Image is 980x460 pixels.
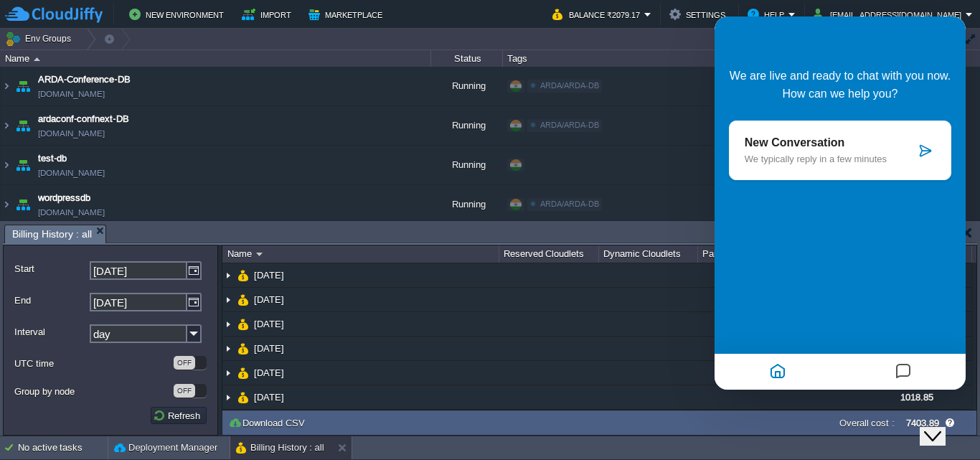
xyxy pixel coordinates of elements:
[1,106,12,145] img: AMDAwAAAACH5BAEAAAAALAAAAAABAAEAAAICRAEAOw==
[12,225,92,243] span: Billing History : all
[431,106,503,145] div: Running
[224,245,499,263] div: Name
[906,418,939,428] label: 7403.89
[222,361,234,385] img: AMDAwAAAACH5BAEAAAAALAAAAAABAAEAAAICRAEAOw==
[504,50,732,67] div: Tags
[1,50,430,67] div: Name
[839,418,895,428] label: Overall cost :
[253,318,286,330] a: [DATE]
[500,245,598,263] div: Reserved Cloudlets
[253,342,286,355] a: [DATE]
[14,293,88,308] label: End
[14,261,88,276] label: Start
[114,441,217,455] button: Deployment Manager
[253,269,286,281] a: [DATE]
[1,67,12,105] img: AMDAwAAAACH5BAEAAAAALAAAAAABAAEAAAICRAEAOw==
[1,146,12,184] img: AMDAwAAAACH5BAEAAAAALAAAAAABAAEAAAICRAEAOw==
[222,263,234,287] img: AMDAwAAAACH5BAEAAAAALAAAAAABAAEAAAICRAEAOw==
[814,6,966,23] button: [EMAIL_ADDRESS][DOMAIN_NAME]
[242,6,296,23] button: Import
[5,6,103,24] img: CloudJiffy
[715,17,966,390] iframe: chat widget
[174,384,195,398] div: OFF
[237,288,249,311] img: AMDAwAAAACH5BAEAAAAALAAAAAABAAEAAAICRAEAOw==
[748,6,788,23] button: Help
[5,29,76,49] button: Env Groups
[222,288,234,311] img: AMDAwAAAACH5BAEAAAAALAAAAAABAAEAAAICRAEAOw==
[14,384,172,399] label: Group by node
[431,146,503,184] div: Running
[222,312,234,336] img: AMDAwAAAACH5BAEAAAAALAAAAAABAAEAAAICRAEAOw==
[431,67,503,105] div: Running
[237,337,249,360] img: AMDAwAAAACH5BAEAAAAALAAAAAABAAEAAAICRAEAOw==
[228,416,309,429] button: Download CSV
[900,392,933,403] span: 1018.85
[13,185,33,224] img: AMDAwAAAACH5BAEAAAAALAAAAAABAAEAAAICRAEAOw==
[129,6,228,23] button: New Environment
[237,263,249,287] img: AMDAwAAAACH5BAEAAAAALAAAAAABAAEAAAICRAEAOw==
[38,151,67,166] a: test-db
[699,245,797,263] div: Paid Storage
[552,6,644,23] button: Balance ₹2079.17
[38,126,105,141] span: [DOMAIN_NAME]
[38,112,129,126] a: ardaconf-confnext-DB
[600,245,698,263] div: Dynamic Cloudlets
[174,356,195,370] div: OFF
[13,106,33,145] img: AMDAwAAAACH5BAEAAAAALAAAAAABAAEAAAICRAEAOw==
[253,294,286,306] a: [DATE]
[38,72,131,87] a: ARDA-Conference-DB
[14,356,172,371] label: UTC time
[222,337,234,360] img: AMDAwAAAACH5BAEAAAAALAAAAAABAAEAAAICRAEAOw==
[540,121,599,129] span: ARDA/ARDA-DB
[236,441,324,455] button: Billing History : all
[38,191,90,205] a: wordpressdb
[237,385,249,409] img: AMDAwAAAACH5BAEAAAAALAAAAAABAAEAAAICRAEAOw==
[253,367,286,379] a: [DATE]
[253,391,286,403] a: [DATE]
[38,87,105,101] span: [DOMAIN_NAME]
[222,385,234,409] img: AMDAwAAAACH5BAEAAAAALAAAAAABAAEAAAICRAEAOw==
[432,50,502,67] div: Status
[237,312,249,336] img: AMDAwAAAACH5BAEAAAAALAAAAAABAAEAAAICRAEAOw==
[669,6,730,23] button: Settings
[13,67,33,105] img: AMDAwAAAACH5BAEAAAAALAAAAAABAAEAAAICRAEAOw==
[308,6,387,23] button: Marketplace
[1,185,12,224] img: AMDAwAAAACH5BAEAAAAALAAAAAABAAEAAAICRAEAOw==
[13,146,33,184] img: AMDAwAAAACH5BAEAAAAALAAAAAABAAEAAAICRAEAOw==
[153,409,204,422] button: Refresh
[38,166,105,180] span: [DOMAIN_NAME]
[920,403,966,446] iframe: chat widget
[38,205,105,220] span: [DOMAIN_NAME]
[431,185,503,224] div: Running
[34,57,40,61] img: AMDAwAAAACH5BAEAAAAALAAAAAABAAEAAAICRAEAOw==
[540,81,599,90] span: ARDA/ARDA-DB
[18,436,108,459] div: No active tasks
[540,200,599,208] span: ARDA/ARDA-DB
[256,253,263,256] img: AMDAwAAAACH5BAEAAAAALAAAAAABAAEAAAICRAEAOw==
[14,324,88,339] label: Interval
[237,361,249,385] img: AMDAwAAAACH5BAEAAAAALAAAAAABAAEAAAICRAEAOw==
